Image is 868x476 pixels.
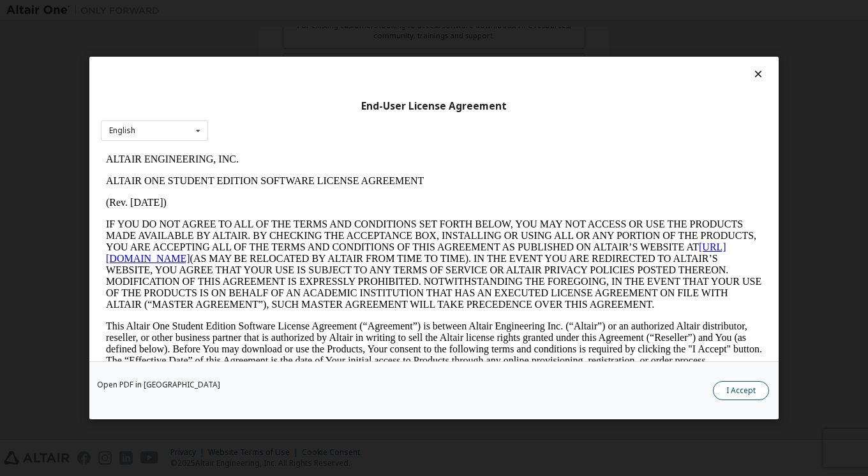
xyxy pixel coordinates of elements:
p: IF YOU DO NOT AGREE TO ALL OF THE TERMS AND CONDITIONS SET FORTH BELOW, YOU MAY NOT ACCESS OR USE... [5,70,661,162]
button: I Accept [713,381,769,400]
p: ALTAIR ONE STUDENT EDITION SOFTWARE LICENSE AGREEMENT [5,27,661,38]
a: Open PDF in [GEOGRAPHIC_DATA] [97,381,220,389]
a: [URL][DOMAIN_NAME] [5,93,625,115]
div: End-User License Agreement [101,100,767,113]
div: English [109,127,135,134]
p: (Rev. [DATE]) [5,48,661,60]
p: ALTAIR ENGINEERING, INC. [5,5,661,17]
p: This Altair One Student Edition Software License Agreement (“Agreement”) is between Altair Engine... [5,172,661,218]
